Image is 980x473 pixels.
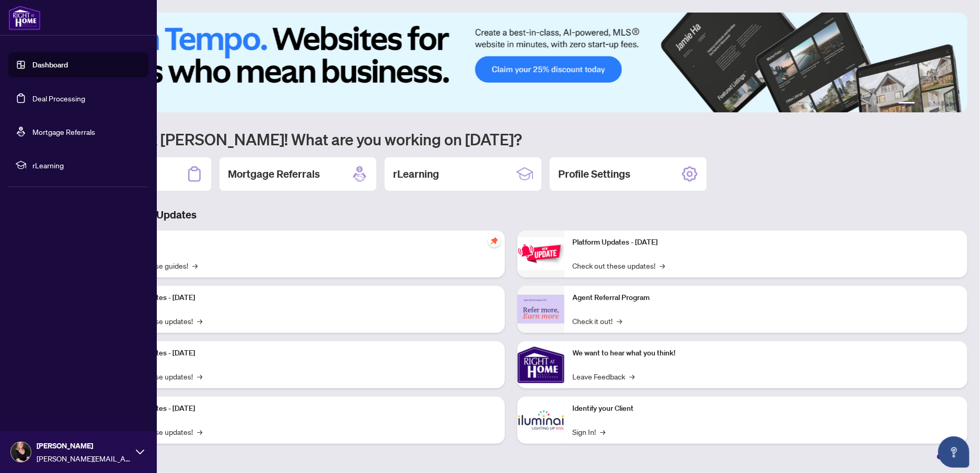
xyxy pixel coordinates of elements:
span: [PERSON_NAME][EMAIL_ADDRESS][PERSON_NAME][DOMAIN_NAME] [37,453,131,464]
img: Identify your Client [517,397,564,444]
span: → [197,315,202,327]
button: 4 [936,102,940,106]
button: 6 [953,102,957,106]
button: 2 [919,102,924,106]
span: → [630,371,635,382]
h2: Profile Settings [558,167,630,181]
img: We want to hear what you think! [517,341,564,388]
button: 1 [898,102,915,106]
h2: rLearning [393,167,439,181]
a: Check out these updates!→ [573,260,665,271]
img: Profile Icon [11,442,31,462]
span: rLearning [32,159,141,171]
img: logo [8,5,41,30]
button: 5 [944,102,949,106]
a: Mortgage Referrals [32,127,95,136]
p: Platform Updates - [DATE] [110,292,497,304]
a: Sign In!→ [573,426,606,437]
a: Check it out!→ [573,315,622,327]
button: 3 [928,102,932,106]
span: → [660,260,665,271]
p: Platform Updates - [DATE] [573,237,960,248]
p: Platform Updates - [DATE] [110,403,497,414]
span: [PERSON_NAME] [37,440,131,452]
a: Leave Feedback→ [573,371,635,382]
span: pushpin [488,235,501,247]
span: → [601,426,606,437]
h3: Brokerage & Industry Updates [54,207,967,222]
span: → [197,426,202,437]
p: Identify your Client [573,403,960,414]
span: → [197,371,202,382]
a: Dashboard [32,60,68,70]
p: Agent Referral Program [573,292,960,304]
h2: Mortgage Referrals [228,167,320,181]
h1: Welcome back [PERSON_NAME]! What are you working on [DATE]? [54,129,967,149]
a: Deal Processing [32,94,85,103]
img: Agent Referral Program [517,295,564,324]
p: Platform Updates - [DATE] [110,348,497,359]
img: Slide 0 [54,13,968,112]
img: Platform Updates - June 23, 2025 [517,237,564,270]
p: Self-Help [110,237,497,248]
p: We want to hear what you think! [573,348,960,359]
button: Open asap [938,436,970,468]
span: → [192,260,198,271]
span: → [617,315,622,327]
